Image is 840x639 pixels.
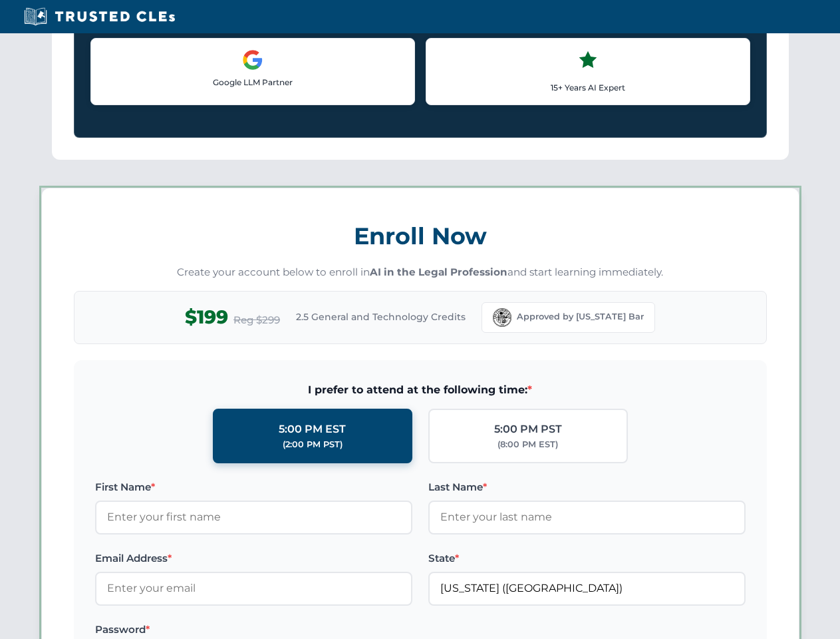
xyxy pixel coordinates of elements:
h3: Enroll Now [74,215,767,257]
label: Password [95,622,412,638]
span: $199 [185,302,228,332]
div: (2:00 PM PST) [283,438,343,451]
input: Enter your first name [95,501,412,534]
span: I prefer to attend at the following time: [95,381,746,399]
label: Email Address [95,550,412,566]
p: 15+ Years AI Expert [437,81,739,94]
label: First Name [95,479,412,495]
input: Enter your last name [428,501,746,534]
img: Florida Bar [493,308,511,327]
div: 5:00 PM EST [279,421,346,438]
div: (8:00 PM EST) [497,438,558,451]
span: Reg $299 [233,312,280,328]
label: State [428,550,746,566]
p: Google LLM Partner [102,76,404,89]
img: Google [242,49,263,71]
div: 5:00 PM PST [494,421,562,438]
input: Florida (FL) [428,572,746,605]
input: Enter your email [95,572,412,605]
img: Trusted CLEs [20,7,179,27]
span: 2.5 General and Technology Credits [296,310,466,324]
span: Approved by [US_STATE] Bar [517,310,644,323]
strong: AI in the Legal Profession [370,266,507,278]
p: Create your account below to enroll in and start learning immediately. [74,265,767,280]
label: Last Name [428,479,746,495]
